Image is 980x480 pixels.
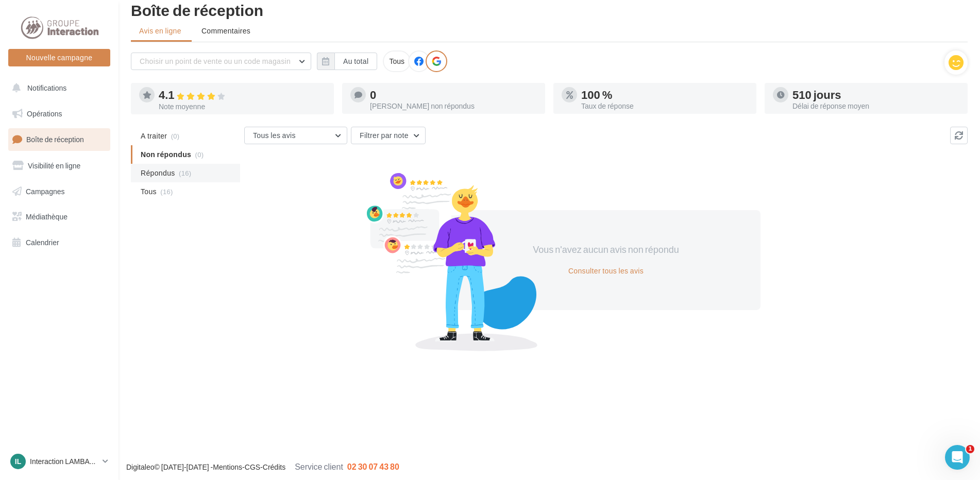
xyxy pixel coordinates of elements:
button: Notifications [6,77,108,99]
span: Médiathèque [26,212,67,221]
a: Mentions [213,462,242,471]
span: Service client [295,461,343,471]
span: Tous [141,186,157,197]
a: Médiathèque [6,206,112,228]
div: Vous n'avez aucun avis non répondu [517,243,695,256]
div: 100 % [581,89,748,100]
span: 1 [966,445,974,453]
a: IL Interaction LAMBALLE [8,452,110,471]
a: Campagnes [6,181,112,202]
a: Opérations [6,103,112,125]
span: Calendrier [26,238,59,247]
div: [PERSON_NAME] non répondus [370,102,537,110]
button: Choisir un point de vente ou un code magasin [131,53,311,70]
button: Au total [317,53,377,70]
iframe: Intercom live chat [945,445,970,470]
span: Tous les avis [253,131,296,140]
span: Répondus [141,168,175,178]
a: Visibilité en ligne [6,155,112,177]
div: Note moyenne [159,103,326,110]
a: Crédits [263,462,285,471]
div: 0 [370,89,537,100]
button: Nouvelle campagne [8,49,110,66]
span: Notifications [27,83,66,92]
div: Délai de réponse moyen [792,102,959,110]
div: Taux de réponse [581,102,748,110]
p: Interaction LAMBALLE [30,456,98,467]
span: IL [15,456,21,467]
div: 510 jours [792,89,959,100]
span: Opérations [27,109,62,118]
a: Digitaleo [126,462,154,471]
span: Boîte de réception [26,135,84,144]
button: Consulter tous les avis [564,265,648,277]
span: (16) [179,169,191,177]
span: Campagnes [26,186,65,195]
span: Choisir un point de vente ou un code magasin [140,57,291,65]
span: © [DATE]-[DATE] - - - [126,462,399,471]
button: Au total [334,53,377,70]
a: Calendrier [6,232,112,253]
div: Boîte de réception [131,2,968,18]
button: Tous les avis [244,127,347,144]
div: 4.1 [159,89,326,101]
div: Tous [383,50,411,72]
span: 02 30 07 43 80 [347,461,399,471]
span: Commentaires [201,26,250,36]
span: (16) [160,187,173,196]
button: Filtrer par note [351,127,426,144]
a: Boîte de réception [6,128,112,150]
span: A traiter [141,131,167,141]
a: CGS [245,462,260,471]
span: Visibilité en ligne [28,161,80,170]
span: (0) [171,132,180,140]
